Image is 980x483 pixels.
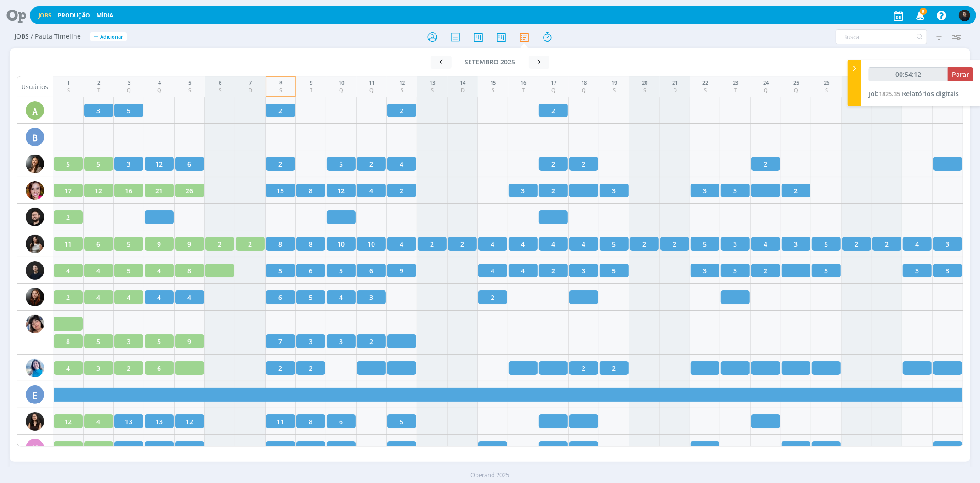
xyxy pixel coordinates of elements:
span: 3 [946,239,950,249]
span: 5 [703,239,707,249]
span: 12 [65,417,72,426]
span: 23 [186,443,193,453]
span: 8 [279,443,283,453]
span: 4 [400,159,404,169]
span: 4 [340,293,343,302]
div: 18 [581,79,587,87]
div: Q [158,86,162,94]
span: 6 [67,443,70,453]
span: 4 [97,417,101,426]
span: 5 [97,337,101,346]
span: 3 [946,266,950,276]
span: 9 [158,239,161,249]
button: Jobs [35,12,54,19]
span: 7 [279,337,283,346]
div: 24 [763,79,769,87]
div: K [26,439,44,457]
span: 2 [582,159,586,169]
span: 16 [125,186,133,195]
span: 6 [946,443,950,453]
span: 2 [279,106,283,115]
span: 5 [825,266,828,276]
span: 2 [370,159,374,169]
span: 2 [855,239,859,249]
div: E [26,385,44,404]
span: 3 [612,186,616,195]
span: 6 [370,266,374,276]
span: 8 [920,8,927,15]
div: A [26,101,44,120]
span: 17 [65,186,72,195]
div: 14 [460,79,465,87]
span: 12 [156,159,163,169]
span: 2 [552,106,555,115]
div: T [97,86,100,94]
div: D [460,86,465,94]
div: 22 [702,79,708,87]
button: Parar [948,67,973,81]
span: 2 [552,159,555,169]
span: 5 [340,159,343,169]
span: 5 [612,266,616,276]
span: 2 [764,266,768,276]
span: 2 [885,239,889,249]
div: S [67,86,70,94]
span: 2 [279,363,283,373]
span: 8 [309,186,313,195]
span: 2 [673,239,677,249]
div: 8 [279,79,282,86]
span: + [94,32,98,42]
div: S [430,86,435,94]
span: 5 [127,239,131,249]
span: 11 [65,239,72,249]
span: 3 [521,186,525,195]
span: 5 [97,443,101,453]
span: 5 [127,443,131,453]
span: 3 [703,266,707,276]
span: 3 [370,293,374,302]
span: 5 [127,106,131,115]
span: 2 [582,363,586,373]
a: Job1825.35Relatórios digitais [869,89,959,98]
span: 4 [370,186,374,195]
div: S [490,86,496,94]
div: 20 [642,79,647,87]
span: Jobs [14,33,29,40]
span: 2 [491,293,495,302]
img: B [26,208,44,226]
span: 3 [734,266,737,276]
span: 4 [158,293,161,302]
span: 5 [612,239,616,249]
span: 5 [400,417,404,426]
span: 3 [97,106,101,115]
span: 8 [279,239,283,249]
span: 2 [794,443,798,453]
img: C [26,261,44,280]
span: 5 [158,337,161,346]
span: 15 [277,186,284,195]
span: 11 [277,417,284,426]
span: 6 [97,239,101,249]
div: B [26,128,44,146]
span: 2 [461,239,465,249]
span: 4 [188,293,192,302]
span: 4 [67,363,70,373]
div: 2 [97,79,100,87]
div: 23 [733,79,738,87]
span: 5 [279,266,283,276]
span: 12 [95,186,102,195]
span: 2 [764,159,768,169]
div: T [521,86,526,94]
span: 4 [521,266,525,276]
span: 3 [340,337,343,346]
span: 3 [734,186,737,195]
div: S [219,86,221,94]
div: 6 [219,79,221,87]
span: 2 [400,443,404,453]
span: 4 [491,266,495,276]
div: D [672,86,678,94]
span: 3 [916,266,919,276]
span: 4 [127,293,131,302]
div: 5 [188,79,191,87]
div: 19 [612,79,617,87]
